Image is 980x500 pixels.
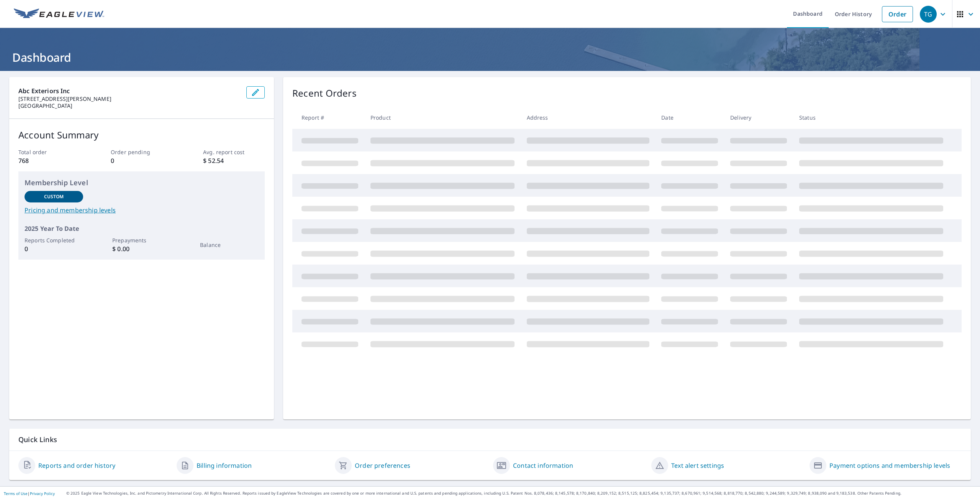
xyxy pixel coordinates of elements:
a: Text alert settings [671,461,724,470]
a: Contact information [513,461,573,470]
p: 0 [25,244,83,253]
p: Reports Completed [25,236,83,244]
p: Abc Exteriors Inc [18,86,240,95]
p: Recent Orders [292,86,357,100]
p: Custom [44,193,64,200]
th: Report # [292,106,364,129]
a: Reports and order history [38,461,115,470]
p: [GEOGRAPHIC_DATA] [18,102,240,109]
div: TG [920,6,937,23]
a: Payment options and membership levels [829,461,950,470]
p: 0 [111,156,172,165]
a: Pricing and membership levels [25,206,259,215]
a: Order [882,6,913,22]
p: 2025 Year To Date [25,224,259,233]
h1: Dashboard [9,49,971,65]
p: Account Summary [18,128,265,142]
p: Balance [200,241,259,249]
th: Date [655,106,724,129]
a: Billing information [197,461,252,470]
p: Total order [18,148,80,156]
th: Status [793,106,949,129]
p: © 2025 Eagle View Technologies, Inc. and Pictometry International Corp. All Rights Reserved. Repo... [66,490,976,496]
a: Privacy Policy [30,491,55,496]
img: EV Logo [14,8,104,20]
p: [STREET_ADDRESS][PERSON_NAME] [18,95,240,102]
p: Membership Level [25,178,259,188]
a: Order preferences [355,461,410,470]
p: | [4,491,55,496]
p: Quick Links [18,435,962,444]
a: Terms of Use [4,491,28,496]
p: $ 52.54 [203,156,265,165]
p: Avg. report cost [203,148,265,156]
th: Delivery [724,106,793,129]
p: 768 [18,156,80,165]
p: Order pending [111,148,172,156]
p: $ 0.00 [112,244,171,253]
th: Address [521,106,656,129]
p: Prepayments [112,236,171,244]
th: Product [364,106,521,129]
